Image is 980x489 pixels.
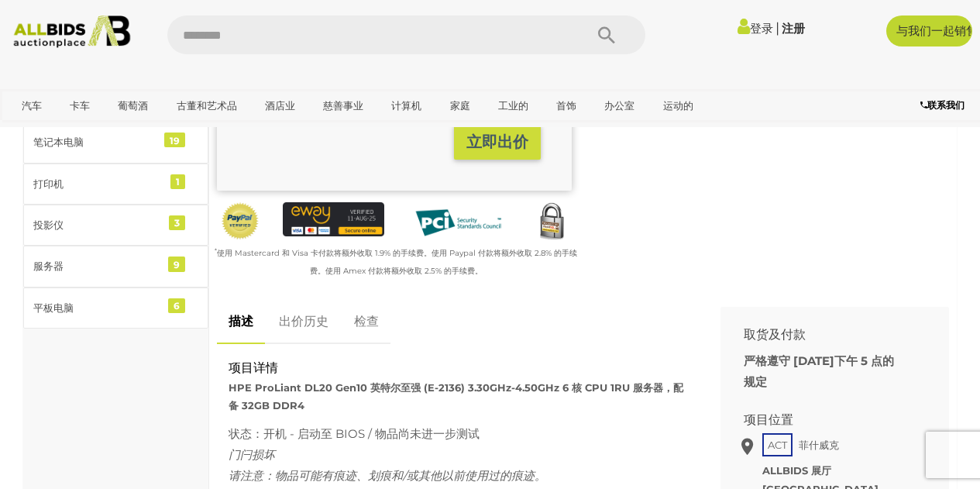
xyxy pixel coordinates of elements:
font: 状态：开机 - 启动至 BIOS / 物品尚未进一步测试 [229,426,480,441]
font: 菲什威克 [799,439,839,451]
a: 首饰 [546,93,586,119]
font: 3 [174,217,180,229]
font: 首饰 [556,99,576,112]
font: 工业的 [498,99,528,112]
font: 笔记本电脑 [33,136,84,148]
font: 检查 [354,314,379,329]
font: 1 [176,176,180,188]
a: 办公室 [594,93,645,119]
font: 计算机 [391,99,421,112]
font: 家庭 [450,99,470,112]
font: 打印机 [33,177,64,190]
a: 笔记本电脑 19 [23,122,208,163]
img: eWAY 支付网关 [283,202,384,236]
button: 立即出价 [454,124,541,160]
a: 古董和艺术品 [167,93,247,119]
a: 联系我们 [920,97,968,114]
a: 葡萄酒 [108,93,158,119]
img: PayPal 官方印章 [221,202,260,240]
a: 汽车 [12,93,52,119]
font: 葡萄酒 [118,99,148,112]
font: 办公室 [604,99,634,112]
font: 门闩损坏 [229,447,275,462]
a: 家庭 [440,93,480,119]
img: 符合 PCI DSS 标准 [407,202,509,243]
font: HPE ProLiant DL20 Gen10 英特尔至强 (E-2136) 3.30GHz-4.50GHz 6 核 CPU 1RU 服务器，配备 32GB DDR4 [229,381,683,412]
font: 取货及付款 [744,327,806,342]
a: 运动的 [653,93,703,119]
font: 酒店业 [265,99,295,112]
font: 出价历史 [279,314,328,329]
a: 注册 [782,21,805,36]
a: 计算机 [381,93,432,119]
font: 19 [170,134,180,146]
font: 汽车 [22,99,42,112]
a: 卡车 [60,93,100,119]
font: 项目位置 [744,412,793,427]
font: 古董和艺术品 [177,99,237,112]
a: 投影仪 3 [23,205,208,246]
font: 平板电脑 [33,301,74,314]
font: 立即出价 [466,133,528,151]
font: 运动的 [663,99,693,112]
font: 描述 [229,314,253,329]
a: 平板电脑 6 [23,288,208,329]
font: | [775,19,779,36]
font: 服务器 [33,260,64,272]
a: 打印机 1 [23,164,208,205]
font: 与我们一起销售 [896,23,978,38]
font: 9 [174,259,180,270]
font: 卡车 [70,99,90,112]
img: Allbids.com.au [7,15,136,48]
font: 使用 Mastercard 和 Visa 卡付款将额外收取 1.9% 的手续费。使用 Paypal 付款将额外收取 2.8% 的手续费。使用 Amex 付款将额外收取 2.5% 的手续费。 [217,248,577,276]
button: 搜索 [568,15,645,54]
font: 项目详情 [229,360,278,375]
a: 登录 [738,21,773,36]
font: 慈善事业 [323,99,363,112]
a: 慈善事业 [313,93,373,119]
font: 6 [174,300,180,312]
a: 与我们一起销售 [886,15,972,46]
font: 请注意：物品可能有痕迹、划痕和/或其他以前使用过的痕迹。 [229,468,546,483]
font: 投影仪 [33,219,64,231]
a: 服务器 9 [23,246,208,287]
font: 联系我们 [927,99,965,111]
font: ACT [768,439,787,451]
a: 工业的 [488,93,538,119]
a: 酒店业 [255,93,305,119]
img: 由 Rapid SSL 保护 [532,202,571,241]
font: 严格遵守 [DATE]下午 5 点的规定 [744,353,894,389]
font: 登录 [750,21,773,36]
